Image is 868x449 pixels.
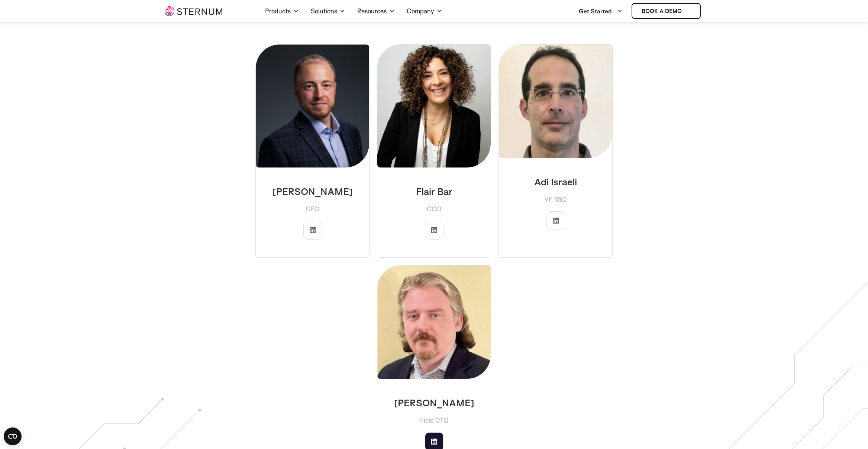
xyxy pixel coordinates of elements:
span: Field CTO [420,414,448,426]
img: Adi Israeli [499,45,612,158]
a: Products [265,1,299,22]
img: Matt Caylor [377,266,491,379]
span: CEO [306,203,319,215]
p: [PERSON_NAME] [262,185,363,197]
button: Open CMP widget [4,427,22,445]
a: Book a demo [632,3,701,19]
a: Get Started [579,4,623,19]
span: COO [427,203,441,215]
p: [PERSON_NAME] [383,397,485,409]
a: Resources [357,1,395,22]
p: Adi Israeli [505,176,606,188]
img: sternum iot [165,6,222,16]
a: Company [407,1,442,22]
a: Solutions [311,1,345,22]
img: Flair Bar [377,45,491,167]
p: Flair Bar [383,185,485,197]
span: VP R&D [544,193,567,205]
img: Jeff Lebowitz [256,45,369,167]
img: sternum iot [685,8,691,14]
